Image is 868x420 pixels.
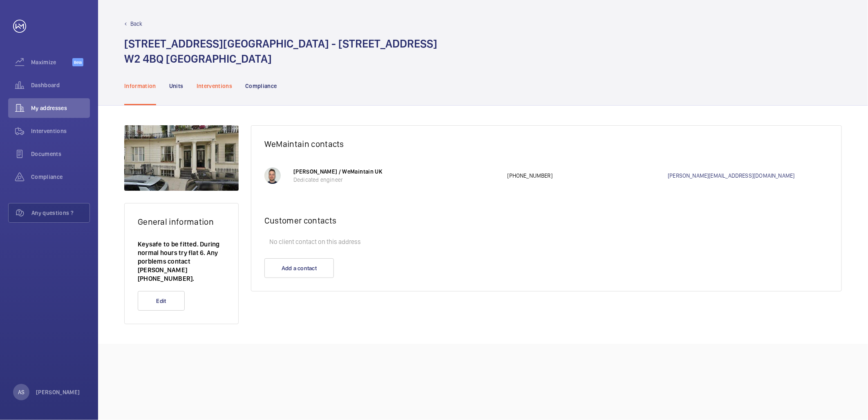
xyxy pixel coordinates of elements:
p: Back [130,20,143,28]
span: Interventions [31,127,90,135]
span: Dashboard [31,81,90,89]
button: Edit [138,291,185,311]
span: My addresses [31,104,90,112]
p: [PHONE_NUMBER] [508,172,668,180]
p: No client contact on this address [264,234,828,250]
h2: WeMaintain contacts [264,139,828,149]
h2: Customer contacts [264,215,828,226]
p: Dedicated engineer [293,176,499,184]
span: Documents [31,150,90,158]
p: Units [169,82,183,90]
span: Any questions ? [31,209,89,217]
span: Beta [72,58,83,66]
p: Interventions [197,82,233,90]
span: Maximize [31,58,72,66]
h1: [STREET_ADDRESS][GEOGRAPHIC_DATA] - [STREET_ADDRESS] W2 4BQ [GEOGRAPHIC_DATA] [124,36,437,66]
span: Compliance [31,173,90,181]
h2: General information [138,217,225,227]
button: Add a contact [264,258,334,278]
p: [PERSON_NAME] [36,388,80,396]
p: AS [18,388,25,396]
p: Keysafe to be fitted. During normal hours try flat 6. Any porblems contact [PERSON_NAME] [PHONE_N... [138,240,225,283]
p: Information [124,82,156,90]
p: Compliance [245,82,277,90]
p: [PERSON_NAME] / WeMaintain UK [293,167,499,176]
a: [PERSON_NAME][EMAIL_ADDRESS][DOMAIN_NAME] [668,172,828,180]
